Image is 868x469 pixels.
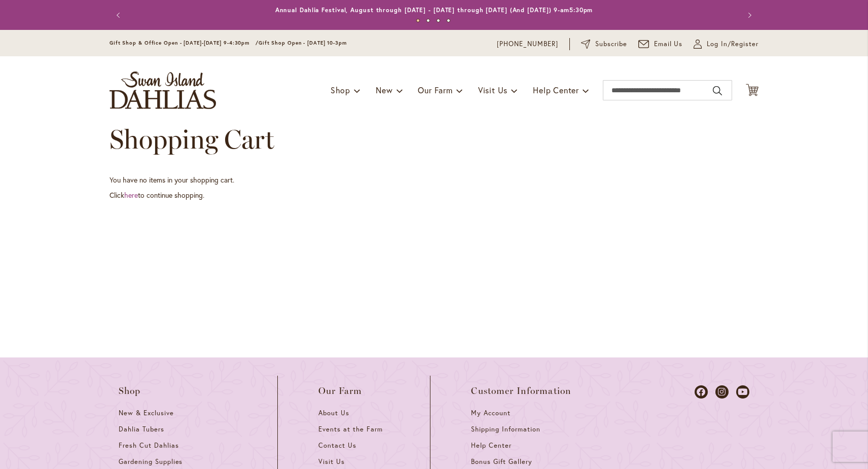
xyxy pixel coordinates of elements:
[497,39,558,49] a: [PHONE_NUMBER]
[318,409,349,417] span: About Us
[736,385,749,399] a: Dahlias on Youtube
[447,19,450,22] button: 4 of 4
[533,85,579,95] span: Help Center
[119,441,179,450] span: Fresh Cut Dahlias
[110,123,274,155] span: Shopping Cart
[318,441,356,450] span: Contact Us
[738,5,758,25] button: Next
[471,425,540,434] span: Shipping Information
[416,19,420,22] button: 1 of 4
[110,5,130,25] button: Previous
[331,85,350,95] span: Shop
[426,19,430,22] button: 2 of 4
[478,85,508,95] span: Visit Us
[471,457,532,466] span: Bonus Gift Gallery
[595,39,627,49] span: Subscribe
[318,457,345,466] span: Visit Us
[694,39,758,49] a: Log In/Register
[695,385,708,399] a: Dahlias on Facebook
[110,40,259,46] span: Gift Shop & Office Open - [DATE]-[DATE] 9-4:30pm /
[259,40,347,46] span: Gift Shop Open - [DATE] 10-3pm
[119,409,174,417] span: New & Exclusive
[471,441,512,450] span: Help Center
[110,175,758,185] p: You have no items in your shopping cart.
[119,386,141,396] span: Shop
[124,190,138,200] a: here
[275,6,593,14] a: Annual Dahlia Festival, August through [DATE] - [DATE] through [DATE] (And [DATE]) 9-am5:30pm
[654,39,683,49] span: Email Us
[318,386,362,396] span: Our Farm
[8,433,36,461] iframe: Launch Accessibility Center
[581,39,627,49] a: Subscribe
[318,425,382,434] span: Events at the Farm
[418,85,452,95] span: Our Farm
[110,190,758,200] p: Click to continue shopping.
[715,385,729,399] a: Dahlias on Instagram
[376,85,392,95] span: New
[638,39,683,49] a: Email Us
[707,39,758,49] span: Log In/Register
[119,425,164,434] span: Dahlia Tubers
[437,19,440,22] button: 3 of 4
[471,409,511,417] span: My Account
[471,386,571,396] span: Customer Information
[119,457,183,466] span: Gardening Supplies
[110,71,216,109] a: store logo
